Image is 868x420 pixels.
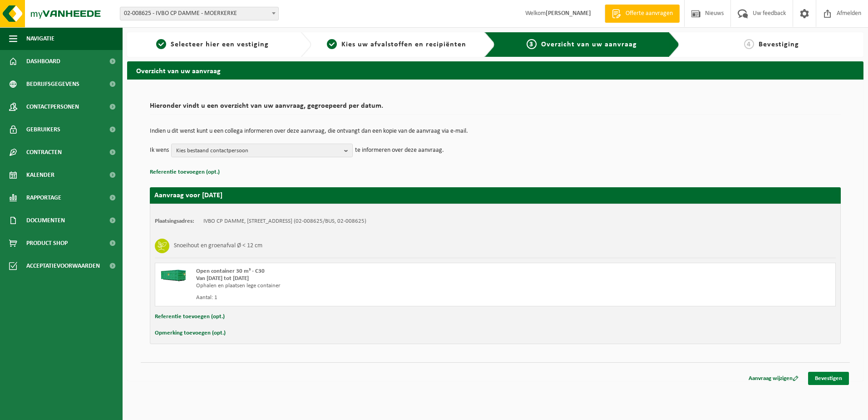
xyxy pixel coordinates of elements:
[316,39,478,50] a: 2Kies uw afvalstoffen en recipiënten
[26,118,60,141] span: Gebruikers
[744,39,754,49] span: 4
[623,9,675,18] span: Offerte aanvragen
[742,372,805,385] a: Aanvraag wijzigen
[155,218,194,224] strong: Plaatsingsadres:
[26,50,60,73] span: Dashboard
[176,144,340,158] span: Kies bestaand contactpersoon
[150,144,169,157] p: Ik wens
[26,232,68,255] span: Product Shop
[26,141,62,164] span: Contracten
[26,186,61,209] span: Rapportage
[341,41,466,48] span: Kies uw afvalstoffen en recipiënten
[808,372,849,385] a: Bevestigen
[26,209,65,232] span: Documenten
[26,95,79,118] span: Contactpersonen
[546,10,591,17] strong: [PERSON_NAME]
[132,39,293,50] a: 1Selecteer hier een vestiging
[26,27,54,50] span: Navigatie
[171,144,353,157] button: Kies bestaand contactpersoon
[605,5,680,23] a: Offerte aanvragen
[154,192,222,199] strong: Aanvraag voor [DATE]
[327,39,337,49] span: 2
[155,311,225,323] button: Referentie toevoegen (opt.)
[155,327,226,339] button: Opmerking toevoegen (opt.)
[759,41,799,48] span: Bevestiging
[150,102,841,115] h2: Hieronder vindt u een overzicht van uw aanvraag, gegroepeerd per datum.
[527,39,537,49] span: 3
[355,144,444,157] p: te informeren over deze aanvraag.
[150,166,220,178] button: Referentie toevoegen (opt.)
[26,164,54,186] span: Kalender
[127,61,863,79] h2: Overzicht van uw aanvraag
[150,128,841,135] p: Indien u dit wenst kunt u een collega informeren over deze aanvraag, die ontvangt dan een kopie v...
[120,7,279,20] span: 02-008625 - IVBO CP DAMME - MOERKERKE
[541,41,637,48] span: Overzicht van uw aanvraag
[196,268,265,274] span: Open container 30 m³ - C30
[171,41,269,48] span: Selecteer hier een vestiging
[196,282,532,290] div: Ophalen en plaatsen lege container
[196,294,532,301] div: Aantal: 1
[174,239,262,253] h3: Snoeihout en groenafval Ø < 12 cm
[156,39,166,49] span: 1
[26,73,79,95] span: Bedrijfsgegevens
[120,7,278,20] span: 02-008625 - IVBO CP DAMME - MOERKERKE
[26,255,100,277] span: Acceptatievoorwaarden
[196,275,249,281] strong: Van [DATE] tot [DATE]
[203,218,366,225] td: IVBO CP DAMME, [STREET_ADDRESS] (02-008625/BUS, 02-008625)
[160,268,187,281] img: HK-XC-30-GN-00.png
